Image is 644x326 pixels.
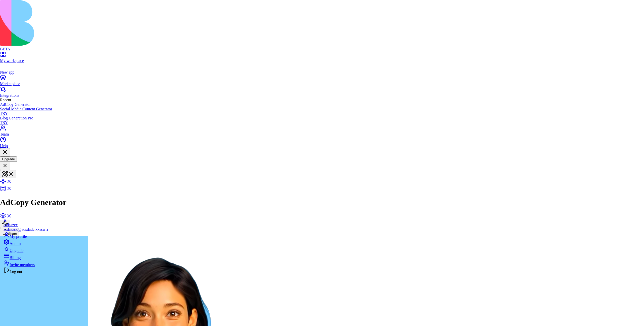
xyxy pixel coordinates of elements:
span: Invite members [10,263,35,267]
span: A [4,218,7,222]
div: asdaszcx [4,223,48,227]
span: Log out [10,270,22,274]
a: Aasdaszcxasdaszcx@adsdadc.xxsswrr [4,218,48,232]
h1: AdCopy Generator [25,4,61,18]
span: Billing [10,255,21,260]
div: asdaszcx@adsdadc.xxsswrr [4,227,48,232]
a: Admin [4,239,48,246]
span: My profile [10,234,27,239]
a: Upgrade [4,246,48,253]
a: Billing [4,253,48,260]
span: Upgrade [10,248,23,253]
a: Invite members [4,260,48,267]
h1: Campaign Dashboard [6,28,69,47]
span: a [64,7,72,15]
span: Admin [10,241,21,246]
a: My profile [4,232,48,239]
